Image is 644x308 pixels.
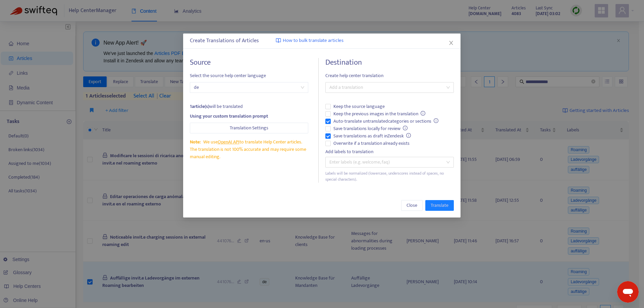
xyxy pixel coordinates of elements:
div: Labels will be normalized (lowercase, underscores instead of spaces, no special characters). [325,170,454,183]
div: Create Translations of Articles [190,37,454,45]
span: info-circle [407,133,411,138]
span: close [449,40,454,46]
div: We use to translate Help Center articles. The translation is not 100% accurate and may require so... [190,138,308,161]
span: Save translations locally for review [331,125,411,132]
div: Using your custom translation prompt [190,113,308,120]
span: Create help center translation [325,72,454,79]
div: will be translated [190,103,308,110]
span: Auto-translate untranslated categories or sections [331,118,441,125]
span: Keep the previous images in the translation [331,110,428,118]
img: image-link [276,38,281,43]
span: Translation Settings [230,124,268,132]
span: Close [407,202,418,209]
div: Add labels to translation [325,148,454,156]
span: Overwrite if a translation already exists [331,140,412,147]
span: info-circle [434,118,439,123]
strong: 1 article(s) [190,103,209,110]
span: Save translations as draft in Zendesk [331,132,414,140]
h4: Destination [325,58,454,67]
span: How to bulk translate articles [283,37,343,45]
h4: Source [190,58,308,67]
a: OpenAI API [218,138,239,146]
button: Close [401,200,423,211]
span: Select the source help center language [190,72,308,79]
a: How to bulk translate articles [276,37,343,45]
button: Translate [426,200,454,211]
button: Translation Settings [190,123,308,133]
span: info-circle [403,126,408,130]
span: Keep the source language [331,103,387,110]
button: Close [448,39,455,47]
span: Note: [190,138,201,146]
iframe: Schaltfläche zum Öffnen des Messaging-Fensters [617,281,639,303]
span: info-circle [421,111,426,116]
span: de [194,82,304,93]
